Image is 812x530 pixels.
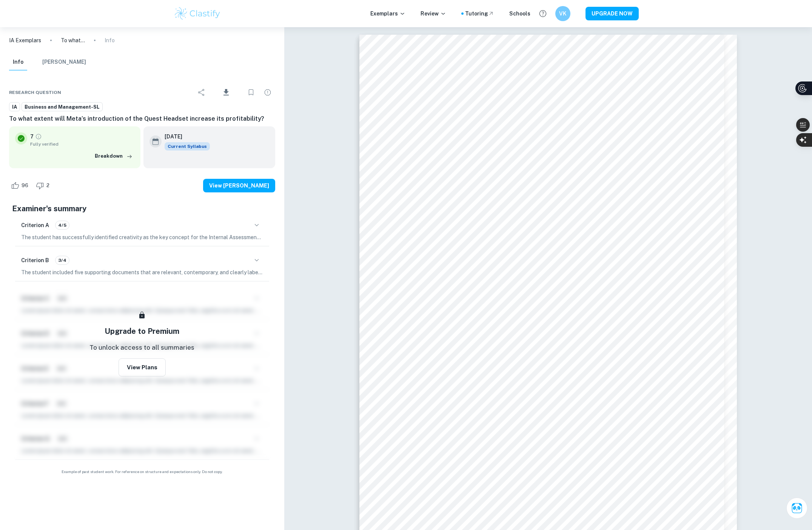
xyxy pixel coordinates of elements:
[203,179,275,192] button: View [PERSON_NAME]
[22,103,102,111] span: Business and Management-SL
[42,182,54,189] span: 2
[93,151,134,162] button: Breakdown
[9,54,27,71] button: Info
[89,343,194,353] p: To unlock access to all summaries
[9,89,61,96] span: Research question
[174,6,222,21] img: Clastify logo
[165,132,204,141] h6: [DATE]
[586,7,639,20] button: UPGRADE NOW
[165,142,210,151] div: This exemplar is based on the current syllabus. Feel free to refer to it for inspiration/ideas wh...
[558,9,567,18] h6: VK
[119,358,166,376] button: View Plans
[421,9,446,18] p: Review
[260,85,275,100] div: Report issue
[9,114,275,123] h6: To what extent will Meta’s introduction of the Quest Headset increase its profitability?
[105,36,115,45] p: Info
[21,256,49,264] h6: Criterion B
[536,7,549,20] button: Help and Feedback
[30,141,134,147] span: Fully verified
[21,221,49,229] h6: Criterion A
[105,326,179,337] h5: Upgrade to Premium
[786,498,807,519] button: Ask Clai
[21,268,263,277] p: The student included five supporting documents that are relevant, contemporary, and clearly label...
[9,469,275,475] span: Example of past student work. For reference on structure and expectations only. Do not copy.
[9,180,32,192] div: Like
[42,54,86,71] button: [PERSON_NAME]
[9,36,41,45] a: IA Exemplars
[21,233,263,241] p: The student has successfully identified creativity as the key concept for the Internal Assessment...
[370,9,405,18] p: Exemplars
[12,203,272,214] h5: Examiner's summary
[55,257,69,264] span: 3/4
[509,9,530,18] a: Schools
[243,85,259,100] div: Bookmark
[165,142,210,151] span: Current Syllabus
[61,36,85,45] p: To what extent will Meta’s introduction of the Quest Headset increase its profitability?
[555,6,570,21] button: VK
[465,9,494,18] a: Tutoring
[194,85,209,100] div: Share
[17,182,32,189] span: 96
[55,222,69,229] span: 4/5
[9,103,20,111] span: IA
[34,180,54,192] div: Dislike
[9,102,20,112] a: IA
[35,133,42,140] a: Grade fully verified
[30,132,34,141] p: 7
[22,102,103,112] a: Business and Management-SL
[211,83,242,102] div: Download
